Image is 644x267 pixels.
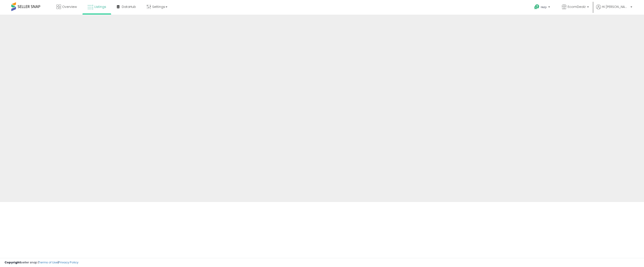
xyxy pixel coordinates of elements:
[596,5,632,15] a: Hi [PERSON_NAME]
[62,5,77,9] span: Overview
[94,5,106,9] span: Listings
[602,5,629,9] span: Hi [PERSON_NAME]
[531,1,555,15] a: Help
[122,5,136,9] span: DataHub
[534,4,540,10] i: Get Help
[541,5,547,9] span: Help
[568,5,586,9] span: EcomDealz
